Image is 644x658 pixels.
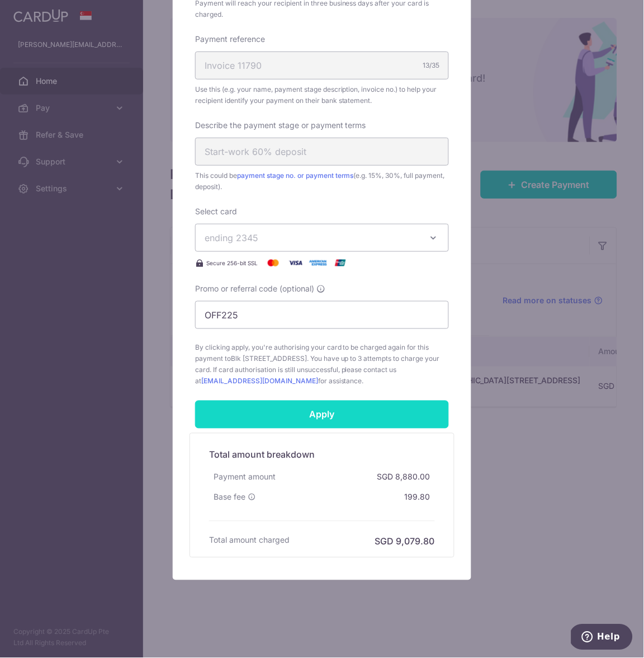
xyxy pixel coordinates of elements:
[375,535,435,548] h6: SGD 9,079.80
[195,342,449,387] span: By clicking apply, you're authorising your card to be charged again for this payment to . You hav...
[195,206,237,217] label: Select card
[571,624,633,652] iframe: Opens a widget where you can find more information
[209,535,290,546] h6: Total amount charged
[285,256,307,270] img: Visa
[231,355,307,363] span: Blk [STREET_ADDRESS]
[214,492,245,503] span: Base fee
[195,34,265,45] label: Payment reference
[373,467,435,487] div: SGD 8,880.00
[195,283,314,294] span: Promo or referral code (optional)
[329,256,352,270] img: UnionPay
[237,171,354,180] a: payment stage no. or payment terms
[209,448,435,462] h5: Total amount breakdown
[195,401,449,429] input: Apply
[205,232,258,243] span: ending 2345
[195,84,449,106] span: Use this (e.g. your name, payment stage description, invoice no.) to help your recipient identify...
[262,256,285,270] img: Mastercard
[307,256,329,270] img: American Express
[195,120,366,131] label: Describe the payment stage or payment terms
[206,258,258,267] span: Secure 256-bit SSL
[195,224,449,252] button: ending 2345
[201,377,318,386] a: [EMAIL_ADDRESS][DOMAIN_NAME]
[195,170,449,192] span: This could be (e.g. 15%, 30%, full payment, deposit).
[423,60,440,71] div: 13/35
[209,467,280,487] div: Payment amount
[400,487,435,507] div: 199.80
